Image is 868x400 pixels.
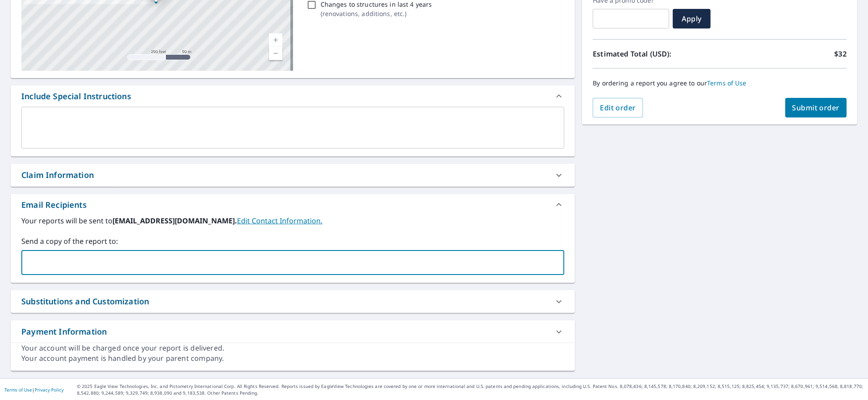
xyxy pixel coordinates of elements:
[11,320,575,343] div: Payment Information
[593,48,719,59] p: Estimated Total (USD):
[237,216,322,226] a: EditContactInfo
[269,47,282,60] a: Current Level 17, Zoom Out
[707,79,747,87] a: Terms of Use
[4,387,64,392] p: |
[673,9,711,28] button: Apply
[835,48,847,59] p: $32
[21,353,564,364] div: Your account payment is handled by your parent company.
[11,164,575,186] div: Claim Information
[21,169,94,181] div: Claim Information
[35,387,64,393] a: Privacy Policy
[269,33,282,47] a: Current Level 17, Zoom In
[600,103,636,113] span: Edit order
[593,98,643,117] button: Edit order
[21,236,564,246] label: Send a copy of the report to:
[593,79,847,87] p: By ordering a report you agree to our
[21,343,564,353] div: Your account will be charged once your report is delivered.
[21,199,87,211] div: Email Recipients
[680,14,703,24] span: Apply
[792,103,840,113] span: Submit order
[11,194,575,215] div: Email Recipients
[77,383,864,396] p: © 2025 Eagle View Technologies, Inc. and Pictometry International Corp. All Rights Reserved. Repo...
[321,9,432,18] p: ( renovations, additions, etc. )
[11,290,575,313] div: Substitutions and Customization
[21,215,564,226] label: Your reports will be sent to
[113,216,237,226] b: [EMAIL_ADDRESS][DOMAIN_NAME].
[11,85,575,107] div: Include Special Instructions
[21,90,131,102] div: Include Special Instructions
[4,387,32,393] a: Terms of Use
[21,326,107,338] div: Payment Information
[785,98,847,117] button: Submit order
[21,295,149,307] div: Substitutions and Customization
